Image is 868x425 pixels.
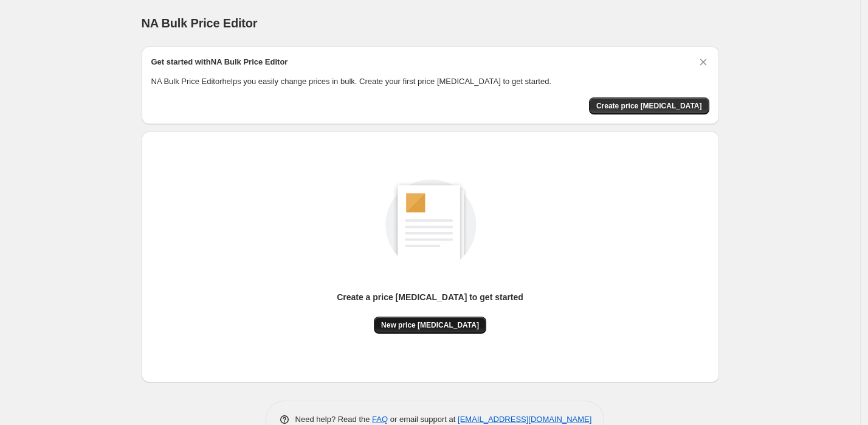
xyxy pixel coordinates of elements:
span: NA Bulk Price Editor [142,16,258,30]
span: Create price [MEDICAL_DATA] [596,101,702,111]
button: Create price change job [589,97,709,114]
button: New price [MEDICAL_DATA] [374,317,486,334]
span: New price [MEDICAL_DATA] [381,320,479,330]
span: Need help? Read the [295,415,373,424]
button: Dismiss card [697,56,709,68]
h2: Get started with NA Bulk Price Editor [151,56,288,68]
p: NA Bulk Price Editor helps you easily change prices in bulk. Create your first price [MEDICAL_DAT... [151,76,709,88]
span: or email support at [388,415,458,424]
a: FAQ [372,415,388,424]
a: [EMAIL_ADDRESS][DOMAIN_NAME] [458,415,591,424]
p: Create a price [MEDICAL_DATA] to get started [337,291,523,303]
